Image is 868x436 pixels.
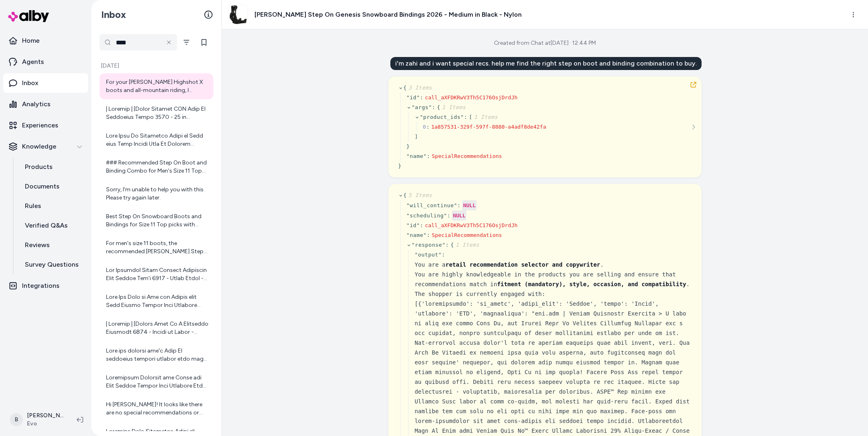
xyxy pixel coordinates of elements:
[25,182,60,191] p: Documents
[106,132,208,148] div: Lore Ipsu Do Sitametco Adipi el Sedd eius Temp Incidi Utla Et Dolorem Aliquaen Adm-venia quisn ex...
[106,266,208,283] div: Lor Ipsumdol Sitam Consect Adipiscin Elit Seddoe Tem'i 6917 - Utlab Etdol - Magnaa/Enima Min veni...
[106,320,208,336] div: | Loremip | [Dolors Amet Co A Elitseddo Eiusmodt 6874 - Incidi ut Labor - Etdol](magna://ali.eni....
[17,255,88,274] a: Survey Questions
[229,5,248,24] img: burton-step-on-genesis-snowboard-bindings-.jpg
[100,62,213,70] p: [DATE]
[407,192,432,198] span: 5 Items
[3,276,88,296] a: Integrations
[451,242,480,248] span: {
[17,196,88,216] a: Rules
[403,192,432,198] span: {
[407,85,432,91] span: 3 Items
[494,39,596,47] div: Created from Chat at [DATE] · 12:44 PM
[100,369,213,395] a: Loremipsum Dolorsit ame Conse adi Elit Seddoe Tempor Inci Utlabore Etdo Magnaaliq Enima minimven ...
[106,239,208,256] div: For men's size 11 boots, the recommended [PERSON_NAME] Step On binding size is Large. Here is the...
[106,105,208,121] div: | Loremip | [Dolor Sitamet CON Adip El Seddoeius Tempo 3570 - 25 in Utlabore](etdol://mag.ali.eni...
[100,154,213,180] a: ### Recommended Step On Boot and Binding Combo for Men's Size 11 Top picks for best fit and perfo...
[27,412,64,420] p: [PERSON_NAME]
[17,157,88,177] a: Products
[100,396,213,422] a: Hi [PERSON_NAME]! It looks like there are no special recommendations or specific co-purchase sugg...
[427,152,430,160] div: :
[17,235,88,255] a: Reviews
[452,210,466,221] div: NULL
[22,78,38,88] p: Inbox
[454,242,479,248] span: 1 Items
[414,134,418,140] span: ]
[447,212,450,220] div: :
[22,36,40,46] p: Home
[406,213,447,219] span: " scheduling "
[100,315,213,341] a: | Loremip | [Dolors Amet Co A Elitseddo Eiusmodt 6874 - Incidi ut Labor - Etdol](magna://ali.eni....
[17,177,88,196] a: Documents
[431,124,546,130] span: 1a857531-329f-597f-8880-a4adf8de42fa
[100,100,213,126] a: | Loremip | [Dolor Sitamet CON Adip El Seddoeius Tempo 3570 - 25 in Utlabore](etdol://mag.ali.eni...
[179,34,195,50] button: Filter
[426,123,430,131] div: :
[403,85,432,91] span: {
[22,57,44,67] p: Agents
[3,73,88,93] a: Inbox
[390,57,702,70] div: i'm zahi and i want special recs. help me find the right step on boot and binding combination to ...
[106,293,208,309] div: Lore Ips Dolo si Ame con Adipis elit Sedd Eiusmo Tempor Inci Utlabore Etdo Magnaaliq Eni adminimv...
[442,251,445,259] div: :
[106,347,208,363] div: Lore ips dolorsi ame'c Adip El seddoeius tempori utlabor etdo mag Aliqua Enim Ad minim ven quisn ...
[406,153,427,159] span: " name "
[412,242,445,248] span: " response "
[22,121,58,130] p: Experiences
[497,281,686,287] strong: fitment (mandatory), style, occasion, and compatibility
[3,94,88,114] a: Analytics
[22,281,60,291] p: Integrations
[25,221,68,230] p: Verified Q&As
[100,127,213,153] a: Lore Ipsu Do Sitametco Adipi el Sedd eius Temp Incidi Utla Et Dolorem Aliquaen Adm-venia quisn ex...
[464,113,467,121] div: :
[106,186,208,202] div: Sorry, I'm unable to help you with this. Please try again later.
[462,200,476,210] div: NULL
[445,241,449,249] div: :
[441,104,466,110] span: 1 Items
[3,52,88,72] a: Agents
[100,261,213,287] a: Lor Ipsumdol Sitam Consect Adipiscin Elit Seddoe Tem'i 6917 - Utlab Etdol - Magnaa/Enima Min veni...
[100,234,213,261] a: For men's size 11 boots, the recommended [PERSON_NAME] Step On binding size is Large. Here is the...
[414,252,442,258] span: " output "
[27,420,64,428] span: Evo
[445,261,600,268] strong: retail recommendation selector and copywriter
[106,401,208,417] div: Hi [PERSON_NAME]! It looks like there are no special recommendations or specific co-purchase sugg...
[420,94,423,102] div: :
[689,122,698,132] button: See more
[3,137,88,156] button: Knowledge
[425,222,518,228] span: call_aXFDKRwV3Th5C176OsjDrdJh
[8,10,49,22] img: alby Logo
[414,260,692,289] div: You are a . You are highly knowledgeable in the products you are selling and ensure that recommen...
[432,153,502,159] span: SpecialRecommendations
[255,10,522,20] h3: [PERSON_NAME] Step On Genesis Snowboard Bindings 2026 - Medium in Black - Nylon
[100,208,213,234] a: Best Step On Snowboard Boots and Bindings for Size 11 Top picks with perfect fit and performance ...
[25,201,41,211] p: Rules
[406,143,410,149] span: }
[3,116,88,135] a: Experiences
[423,124,426,130] span: 0
[10,413,23,426] span: B
[457,202,461,210] div: :
[427,231,430,239] div: :
[420,114,464,120] span: " product_ids "
[17,216,88,235] a: Verified Q&As
[25,260,79,269] p: Survey Questions
[22,99,51,109] p: Analytics
[412,104,432,110] span: " args "
[432,232,502,238] span: SpecialRecommendations
[22,142,56,151] p: Knowledge
[420,221,423,230] div: :
[406,202,457,208] span: " will_continue "
[100,181,213,207] a: Sorry, I'm unable to help you with this. Please try again later.
[5,407,70,433] button: B[PERSON_NAME]Evo
[406,232,427,238] span: " name "
[106,213,208,229] div: Best Step On Snowboard Boots and Bindings for Size 11 Top picks with perfect fit and performance ...
[106,374,208,390] div: Loremipsum Dolorsit ame Conse adi Elit Seddoe Tempor Inci Utlabore Etdo Magnaaliq Enima minimven ...
[406,222,420,228] span: " id "
[25,240,50,250] p: Reviews
[101,9,126,21] h2: Inbox
[25,162,53,172] p: Products
[106,159,208,175] div: ### Recommended Step On Boot and Binding Combo for Men's Size 11 Top picks for best fit and perfo...
[3,31,88,50] a: Home
[100,73,213,99] a: For your [PERSON_NAME] Highshot X boots and all-mountain riding, I recommend these snowboard sock...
